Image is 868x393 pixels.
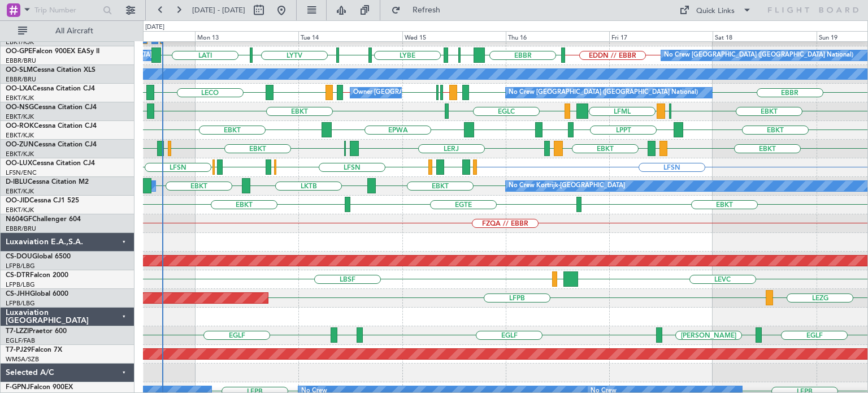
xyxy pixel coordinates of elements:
[6,75,36,84] a: EBBR/BRU
[6,85,95,92] a: OO-LXACessna Citation CJ4
[6,197,29,204] span: OO-JID
[6,141,34,148] span: OO-ZUN
[506,31,609,41] div: Thu 16
[195,31,298,41] div: Mon 13
[6,253,32,260] span: CS-DOU
[29,27,119,35] span: All Aircraft
[6,38,34,46] a: EBKT/KJK
[402,31,506,41] div: Wed 15
[6,85,32,92] span: OO-LXA
[6,280,35,289] a: LFPB/LBG
[6,67,96,74] a: OO-SLMCessna Citation XLS
[6,206,34,214] a: EBKT/KJK
[6,216,81,223] a: N604GFChallenger 604
[6,253,71,260] a: CS-DOUGlobal 6500
[6,216,32,223] span: N604GF
[353,84,506,101] div: Owner [GEOGRAPHIC_DATA]-[GEOGRAPHIC_DATA]
[6,291,30,297] span: CS-JHH
[6,67,33,74] span: OO-SLM
[6,141,97,148] a: OO-ZUNCessna Citation CJ4
[6,57,36,65] a: EBBR/BRU
[6,160,32,167] span: OO-LUX
[6,347,62,353] a: T7-PJ29Falcon 7X
[696,6,735,17] div: Quick Links
[6,160,95,167] a: OO-LUXCessna Citation CJ4
[6,336,35,345] a: EGLF/FAB
[6,262,35,270] a: LFPB/LBG
[6,123,34,129] span: OO-ROK
[192,5,245,15] span: [DATE] - [DATE]
[674,1,757,19] button: Quick Links
[6,104,34,111] span: OO-NSG
[403,6,450,14] span: Refresh
[6,384,30,391] span: F-GPNJ
[6,131,34,140] a: EBKT/KJK
[6,197,79,204] a: OO-JIDCessna CJ1 525
[6,355,39,364] a: WMSA/SZB
[34,2,99,19] input: Trip Number
[6,48,99,55] a: OO-GPEFalcon 900EX EASy II
[6,291,68,297] a: CS-JHHGlobal 6000
[6,48,32,55] span: OO-GPE
[6,187,34,196] a: EBKT/KJK
[6,179,89,185] a: D-IBLUCessna Citation M2
[12,22,123,40] button: All Aircraft
[6,272,68,279] a: CS-DTRFalcon 2000
[6,94,34,102] a: EBKT/KJK
[6,179,28,185] span: D-IBLU
[6,104,97,111] a: OO-NSGCessna Citation CJ4
[6,347,31,353] span: T7-PJ29
[145,23,164,32] div: [DATE]
[609,31,713,41] div: Fri 17
[6,328,29,335] span: T7-LZZI
[713,31,816,41] div: Sat 18
[6,299,35,308] a: LFPB/LBG
[6,150,34,158] a: EBKT/KJK
[6,328,67,335] a: T7-LZZIPraetor 600
[6,384,73,391] a: F-GPNJFalcon 900EX
[6,272,30,279] span: CS-DTR
[6,224,36,233] a: EBBR/BRU
[92,31,195,41] div: Sun 12
[6,123,97,129] a: OO-ROKCessna Citation CJ4
[386,1,454,19] button: Refresh
[298,31,402,41] div: Tue 14
[6,169,37,177] a: LFSN/ENC
[6,113,34,121] a: EBKT/KJK
[509,178,625,195] div: No Crew Kortrijk-[GEOGRAPHIC_DATA]
[664,47,853,64] div: No Crew [GEOGRAPHIC_DATA] ([GEOGRAPHIC_DATA] National)
[509,84,698,101] div: No Crew [GEOGRAPHIC_DATA] ([GEOGRAPHIC_DATA] National)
